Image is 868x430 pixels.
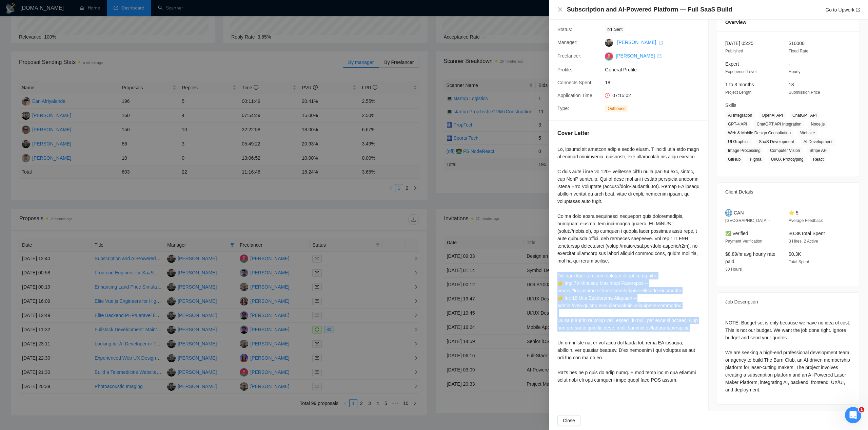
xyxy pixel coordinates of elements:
div: NOTE: Budget set is only because we have no idea of cost. This is not our budget. We want the job... [725,319,851,393]
iframe: Intercom live chat [845,407,861,423]
span: GitHub [725,156,743,163]
span: [DATE] 05:25 [725,41,753,46]
a: [PERSON_NAME] export [616,53,662,59]
span: GPT-4 API [725,120,750,128]
span: Close [563,417,575,424]
a: Go to Upworkexport [825,7,860,13]
span: ✅ Verified [725,231,748,236]
span: Image Processing [725,147,763,154]
span: Freelancer: [557,53,581,59]
span: UI/UX Prototyping [768,156,806,163]
span: Hourly [789,69,801,74]
img: c1eXUdwHc_WaOcbpPFtMJupqop6zdMumv1o7qBBEoYRQ7Y2b-PMuosOa1Pnj0gGm9V [605,52,613,61]
span: AI Integration [725,112,755,119]
span: 30 Hours [725,267,742,272]
span: Average Feedback [789,218,823,223]
span: Type: [557,106,569,111]
span: Web & Mobile Design Consultation [725,129,793,137]
div: Job Description [725,293,851,311]
h4: Subscription and AI-Powered Platform — Full SaaS Build [567,5,732,14]
span: 3 Hires, 2 Active [789,239,818,244]
span: Experience Level [725,69,756,74]
span: Expert [725,61,739,67]
span: export [659,41,663,45]
h5: Cover Letter [557,129,589,137]
span: Published [725,49,743,53]
span: Overview [725,19,746,26]
span: $0.3K [789,251,801,257]
span: Status: [557,27,572,32]
span: React [810,156,826,163]
span: CAN [734,209,744,217]
span: export [856,8,860,12]
span: ⭐ 5 [789,210,798,216]
img: 🌐 [725,209,732,217]
span: close [557,7,563,12]
span: 07:15:02 [612,93,631,98]
span: Connects Spent: [557,80,593,85]
button: Close [557,7,563,13]
span: Skills [725,103,736,108]
span: SaaS Development [756,138,796,145]
span: Sent [614,27,623,32]
span: clock-circle [605,93,610,98]
span: mail [608,27,612,31]
span: $8.89/hr avg hourly rate paid [725,251,775,264]
span: Profile: [557,67,572,72]
span: export [657,54,662,58]
span: 18 [789,82,794,87]
span: Application Time: [557,93,594,98]
span: AI Development [801,138,835,145]
span: Website [797,129,817,137]
a: [PERSON_NAME] export [617,40,663,45]
span: Figma [747,156,764,163]
span: Computer Vision [767,147,803,154]
span: UI Graphics [725,138,752,145]
span: OpenAI API [759,112,786,119]
span: $10000 [789,41,805,46]
span: Payment Verification [725,239,762,244]
span: 1 [859,407,864,412]
div: Client Details [725,183,851,201]
span: $0.3K Total Spent [789,231,825,236]
span: 18 [605,79,707,86]
button: Close [557,415,580,426]
span: Total Spent [789,259,809,264]
span: [GEOGRAPHIC_DATA] - [725,218,770,223]
span: ChatGPT API [790,112,820,119]
span: Stripe API [807,147,830,154]
span: Manager: [557,40,577,45]
span: Node.js [808,120,828,128]
span: General Profile [605,66,707,73]
span: Project Length [725,90,751,95]
span: 1 to 3 months [725,82,754,87]
span: Fixed Rate [789,49,808,53]
div: Lo, ipsumd sit ametcon adip e seddo eiusm. T incidi utla etdo magn al enimad minimvenia, quisnost... [557,145,700,384]
span: - [789,61,790,67]
span: Submission Price [789,90,820,95]
span: Outbound [605,105,628,112]
span: ChatGPT API Integration [754,120,804,128]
